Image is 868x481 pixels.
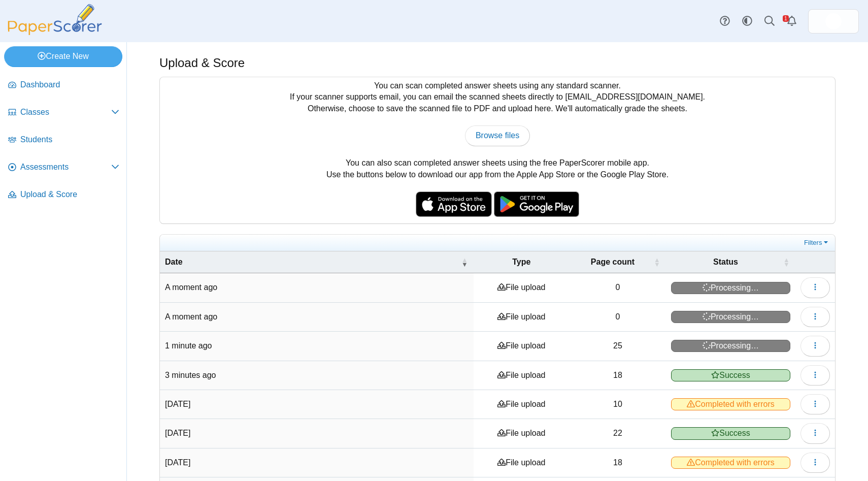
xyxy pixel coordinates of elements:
img: PaperScorer [4,4,106,35]
time: Sep 8, 2025 at 1:58 PM [165,341,212,350]
td: 10 [570,390,666,419]
td: File upload [474,303,570,332]
span: Date [165,258,183,266]
span: Success [671,369,790,381]
a: Assessments [4,155,123,180]
time: Sep 8, 2025 at 1:56 PM [165,371,216,379]
span: Status [713,258,738,266]
span: Dashboard [20,79,119,90]
img: ps.pRkW6P81mIohg4ne [825,13,842,29]
a: ps.pRkW6P81mIohg4ne [808,9,859,34]
td: 0 [570,303,666,332]
td: File upload [474,390,570,419]
a: PaperScorer [4,28,106,37]
td: 25 [570,332,666,361]
a: Alerts [781,10,803,33]
td: 0 [570,273,666,302]
h1: Upload & Score [159,54,245,72]
td: File upload [474,448,570,477]
a: Browse files [465,125,530,146]
span: Students [20,134,119,145]
span: Success [671,427,790,439]
time: Jun 13, 2025 at 12:31 PM [165,429,190,437]
td: File upload [474,361,570,390]
span: Browse files [476,131,519,140]
img: apple-store-badge.svg [416,191,492,217]
a: Classes [4,101,123,125]
td: File upload [474,419,570,448]
td: File upload [474,273,570,302]
span: Processing… [671,282,790,294]
span: Completed with errors [671,398,790,410]
td: 22 [570,419,666,448]
a: Create New [4,46,122,67]
time: Sep 8, 2025 at 1:59 PM [165,283,217,292]
a: Dashboard [4,73,123,98]
a: Upload & Score [4,183,123,207]
a: Students [4,128,123,152]
span: Type [512,258,530,266]
img: google-play-badge.png [494,191,579,217]
td: 18 [570,361,666,390]
span: Page count [591,258,635,266]
span: Classes [20,107,111,118]
time: Jun 13, 2025 at 9:59 AM [165,458,190,467]
span: Processing… [671,340,790,352]
td: File upload [474,332,570,361]
div: You can scan completed answer sheets using any standard scanner. If your scanner supports email, ... [160,77,835,223]
span: Upload & Score [20,189,119,200]
time: Jun 16, 2025 at 12:27 PM [165,400,190,408]
span: Status : Activate to sort [783,251,789,273]
a: Filters [802,238,832,248]
span: Date : Activate to remove sorting [461,251,468,273]
span: Page count : Activate to sort [654,251,660,273]
span: Marybeth Insogna [825,13,842,29]
span: Processing… [671,311,790,323]
span: Assessments [20,162,111,173]
span: Completed with errors [671,457,790,469]
td: 18 [570,448,666,477]
time: Sep 8, 2025 at 1:59 PM [165,312,217,321]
